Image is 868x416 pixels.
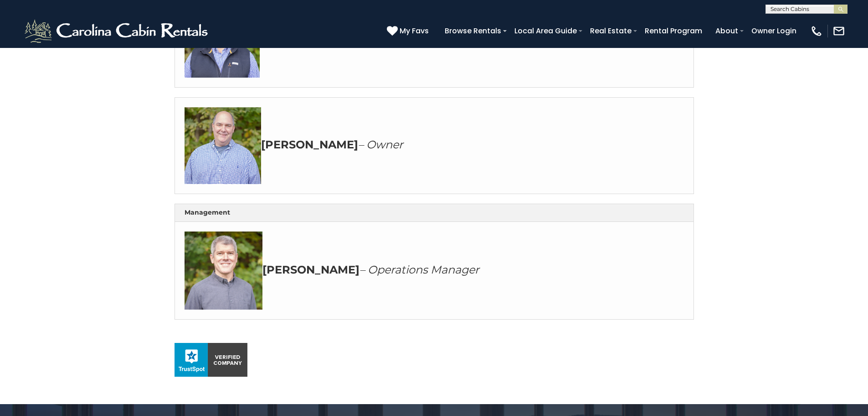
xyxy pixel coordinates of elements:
a: Browse Rentals [440,23,506,39]
a: Owner Login [747,23,801,39]
strong: [PERSON_NAME] [261,138,358,151]
strong: [PERSON_NAME] [262,263,360,276]
a: Rental Program [640,23,707,39]
img: mail-regular-white.png [832,25,845,37]
a: Real Estate [586,23,636,39]
img: phone-regular-white.png [810,25,823,37]
em: – Operations Manager [360,263,479,276]
img: seal_horizontal.png [175,343,247,377]
strong: Management [185,208,230,216]
a: About [711,23,743,39]
img: White-1-2.png [23,17,212,45]
a: My Favs [387,25,431,37]
a: Local Area Guide [510,23,581,39]
span: My Favs [400,25,429,37]
em: – Owner [358,138,403,151]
